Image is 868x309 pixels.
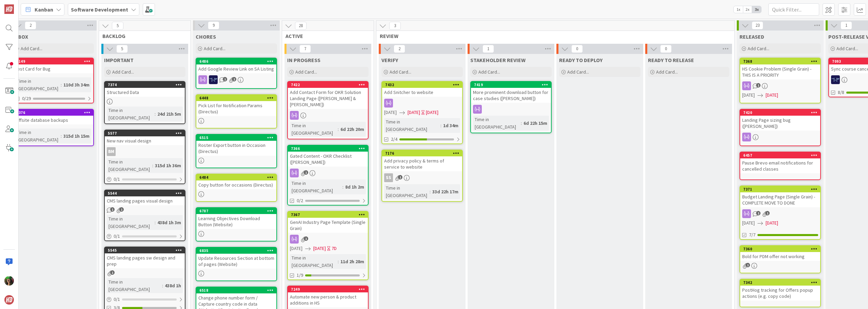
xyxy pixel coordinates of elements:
[104,57,134,63] span: IMPORTANT
[287,211,369,280] a: 7367GenAI Industry Page Template (Single Grain)[DATE][DATE]7DTime in [GEOGRAPHIC_DATA]:11d 2h 28m1/9
[196,254,276,269] div: Update Resources Section at bottom of pages (Website)
[648,57,694,63] span: READY TO RELEASE
[199,96,276,100] div: 6448
[381,150,463,202] a: 7176Add privacy policy & terms of service to websiteSSTime in [GEOGRAPHIC_DATA]:33d 22h 17m
[199,248,276,253] div: 6835
[740,116,820,131] div: Landing Page sizing bug ([PERSON_NAME])
[297,272,303,279] span: 1/9
[196,101,276,116] div: Pick List for Notification Params (Directus)
[742,92,755,99] span: [DATE]
[382,82,462,97] div: 7432Add Snitcher to website
[116,45,128,53] span: 5
[288,218,368,233] div: GenAI Industry Page Template (Single Grain)
[288,152,368,167] div: Gated Content - OKR Checklist ([PERSON_NAME])
[155,219,156,226] span: :
[105,147,185,156] div: BM
[102,33,182,39] span: BACKLOG
[196,134,277,168] a: 6515Roster Export button in Occasion (Directus)
[196,174,276,189] div: 6484Copy button for occasions (Directus)
[107,215,155,230] div: Time in [GEOGRAPHIC_DATA]
[4,4,14,14] img: Visit kanbanzone.com
[740,186,820,192] div: 7371
[105,82,185,97] div: 7374Structured Data
[752,21,763,30] span: 23
[105,253,185,268] div: CMS landing pages sw design and prep
[13,110,93,124] div: 6376Offsite database backups
[152,162,153,169] span: :
[739,245,821,273] a: 7360Bold for PDM offer not working
[739,33,764,40] span: RELEASED
[749,231,755,238] span: 7/7
[105,247,185,268] div: 5545CMS landing pages sw design and prep
[114,296,120,303] span: 0 / 1
[740,246,820,261] div: 7360Bold for PDM offer not working
[740,279,820,301] div: 7342PostHog tracking for Offers popup actions (e.g. copy code)
[332,245,337,252] div: 7D
[162,282,163,289] span: :
[740,110,820,131] div: 7420Landing Page sizing bug ([PERSON_NAME])
[384,118,440,133] div: Time in [GEOGRAPHIC_DATA]
[119,207,124,212] span: 1
[290,179,342,194] div: Time in [GEOGRAPHIC_DATA]
[522,119,549,127] div: 6d 22h 15m
[291,212,368,217] div: 7367
[338,258,339,265] span: :
[196,207,277,242] a: 6787Learning Objectives Download Button (Website)
[740,186,820,207] div: 7371Budget Landing Page (Single Grain) - COMPLETE MOVE TO DONE
[382,150,462,171] div: 7176Add privacy policy & terms of service to website
[740,246,820,252] div: 7360
[740,58,820,79] div: 7368HS Cookie Problem (Single Grain) - THIS IS A PRIORITY
[209,75,218,84] img: MH
[743,187,820,192] div: 7371
[291,146,368,151] div: 7366
[752,6,761,13] span: 3x
[196,135,276,156] div: 6515Roster Export button in Occasion (Directus)
[13,109,94,146] a: 6376Offsite database backupsTime in [GEOGRAPHIC_DATA]:315d 1h 15m
[4,295,14,305] img: avatar
[746,263,750,267] span: 1
[521,119,522,127] span: :
[196,180,276,189] div: Copy button for occasions (Directus)
[16,59,93,64] div: 7149
[343,183,366,191] div: 8d 1h 2m
[295,22,307,30] span: 28
[766,92,778,99] span: [DATE]
[571,45,583,53] span: 0
[196,208,276,229] div: 6787Learning Objectives Download Button (Website)
[743,153,820,158] div: 6457
[299,45,311,53] span: 7
[768,3,819,16] input: Quick Filter...
[740,279,820,286] div: 7342
[756,83,761,88] span: 1
[478,69,500,75] span: Add Card...
[304,236,308,241] span: 1
[739,152,821,180] a: 6457Pause Brevo email notifications for cancelled classes
[743,110,820,115] div: 7420
[304,170,308,175] span: 1
[199,135,276,140] div: 6515
[740,110,820,116] div: 7420
[196,174,277,202] a: 6484Copy button for occasions (Directus)
[342,183,343,191] span: :
[382,150,462,156] div: 7176
[105,190,185,196] div: 5544
[71,6,128,13] b: Software Development
[288,146,368,152] div: 7366
[838,89,844,96] span: 8/8
[110,270,115,275] span: 1
[108,191,185,196] div: 5544
[155,110,156,118] span: :
[25,21,36,30] span: 2
[105,190,185,205] div: 5544CMS landing pages visual design
[430,188,431,195] span: :
[660,45,672,53] span: 0
[297,197,303,204] span: 0/2
[384,184,430,199] div: Time in [GEOGRAPHIC_DATA]
[285,33,365,39] span: ACTIVE
[382,82,462,88] div: 7432
[196,33,216,40] span: CHORES
[199,175,276,180] div: 6484
[156,219,183,226] div: 438d 1h 3m
[384,173,393,182] div: SS
[196,141,276,156] div: Roster Export button in Occasion (Directus)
